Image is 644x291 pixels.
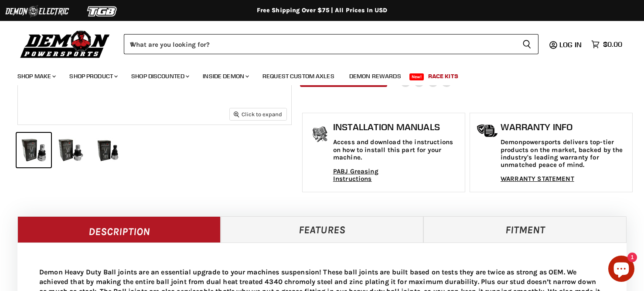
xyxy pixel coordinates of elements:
img: Demon Electric Logo 2 [4,3,70,20]
p: Access and download the instructions on how to install this part for your machine. [333,139,460,161]
a: WARRANTY STATEMENT [501,175,574,183]
img: warranty-icon.png [477,124,498,138]
a: Description [17,216,221,242]
span: New! [409,73,424,80]
a: Log in [555,41,587,48]
img: TGB Logo 2 [70,3,135,20]
a: PABJ Greasing Instructions [333,168,397,183]
a: Features [221,216,424,242]
button: Click to expand [230,108,286,120]
a: Inside Demon [196,67,254,85]
button: IMAGE thumbnail [17,133,51,167]
a: Shop Make [11,67,61,85]
span: $0.00 [603,40,622,48]
img: install_manual-icon.png [309,124,331,146]
form: Product [124,34,538,54]
a: Shop Discounted [125,67,194,85]
ul: Main menu [11,64,620,85]
span: Log in [559,40,582,49]
h1: Warranty Info [501,122,628,132]
h1: Installation Manuals [333,122,460,132]
a: Fitment [423,216,627,242]
inbox-online-store-chat: Shopify online store chat [606,256,637,284]
button: Search [515,34,538,54]
button: IMAGE thumbnail [91,133,125,167]
a: Request Custom Axles [256,67,341,85]
span: Click to expand [234,111,282,118]
input: When autocomplete results are available use up and down arrows to review and enter to select [124,34,515,54]
img: Demon Powersports [17,28,113,59]
a: $0.00 [587,38,627,51]
a: Shop Product [63,67,123,85]
a: Race Kits [422,67,465,85]
button: IMAGE thumbnail [54,133,88,167]
a: Demon Rewards [343,67,408,85]
p: Demonpowersports delivers top-tier products on the market, backed by the industry's leading warra... [501,139,628,169]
